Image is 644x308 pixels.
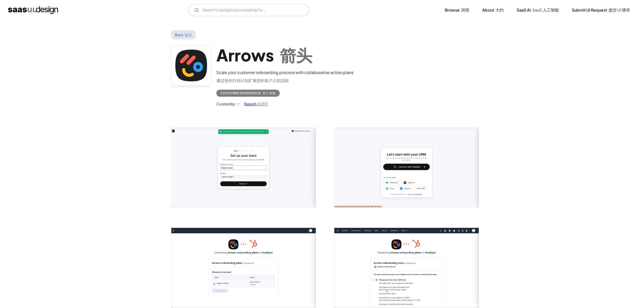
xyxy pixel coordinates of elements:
h1: Arrows [216,45,353,65]
a: open lightbox [334,228,479,307]
font: 拉克什 [257,101,268,106]
font: 返回 [185,32,192,37]
font: 通过协作行动计划扩展您的客户入职流程 [216,78,289,83]
a: open lightbox [171,228,316,307]
font: 箭头 [280,45,312,65]
img: 64f9dd7d555280312f3bbe29_Arrows%20to%20connect%20with%20HubSpot.jpg [171,228,316,307]
font: 提交 UI 请求 [609,7,630,13]
img: 64f9dd7c6766502a844a9806_Arrows%20to%20setup%20team.jpg [171,128,316,208]
a: Rakesh 拉克什 [242,101,268,107]
font: SaaS 人工智能 [532,7,559,13]
a: SaaS Ai SaaS 人工智能 [511,5,565,16]
a: Back 返回 [171,30,196,39]
font: 浏览 [461,7,469,13]
a: open lightbox [171,128,316,208]
a: home [8,6,58,14]
a: Browse 浏览 [439,5,475,16]
input: Search UI designs you're looking for... [188,4,309,16]
img: 64f9dd7ca8cacdb44c97fec5_Arrows%20to%20Login.jpg [334,128,479,208]
a: open lightbox [334,128,479,208]
div: Curated by: [216,101,242,107]
div: Scale your customer onboarding process with collaborative action plans [216,70,353,86]
a: About 大约 [476,5,510,16]
div: Customer Experience [220,90,276,96]
img: 64f9dd7d235c97e4094eda4c_Arrows%20to%20connect%20with%20hubspot%202.jpg [334,228,479,307]
font: 大约 [496,7,504,13]
form: Email Form [188,4,309,16]
a: Submit UI Request 提交 UI 请求 [566,5,636,16]
font: 客户体验 [263,91,276,95]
